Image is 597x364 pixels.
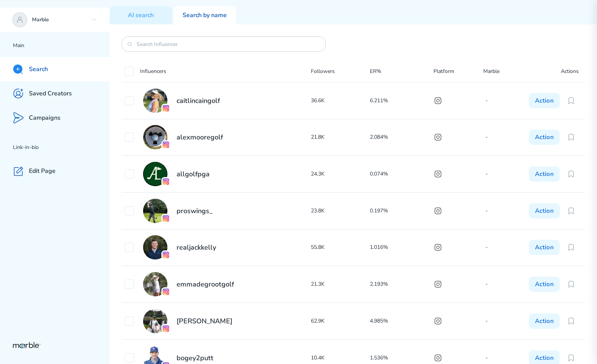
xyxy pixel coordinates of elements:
p: Edit Page [29,167,56,175]
p: 24.3K [311,169,370,179]
p: Link-in-bio [13,143,110,152]
p: 0.074% [370,169,433,179]
h2: emmadegrootgolf [177,280,234,289]
p: Influencers [140,67,166,76]
button: Action [529,277,560,292]
p: 21.3K [311,280,370,289]
p: Search [29,65,48,73]
p: - [486,133,531,142]
p: - [486,353,531,362]
h2: allgolfpga [177,169,210,179]
input: Search Influencer [137,41,311,48]
p: 1.016% [370,243,433,252]
p: 55.8K [311,243,370,252]
p: 10.4K [311,353,370,362]
p: 6.211% [370,96,433,105]
p: 1.536% [370,353,433,362]
p: Marble [32,16,88,24]
button: Action [529,93,560,108]
p: Followers [311,67,370,76]
h2: proswings_ [177,206,213,215]
p: 4.985% [370,317,433,326]
p: - [486,280,531,289]
p: 2.084% [370,133,433,142]
button: Action [529,240,560,255]
p: Actions [561,67,579,76]
p: 62.9K [311,317,370,326]
button: Action [529,166,560,182]
p: AI search [128,11,154,19]
p: ER% [370,67,433,76]
button: Action [529,203,560,218]
p: Search by name [183,11,227,19]
p: 2.193% [370,280,433,289]
button: Action [529,313,560,329]
h2: caitlincaingolf [177,96,220,105]
p: Main [13,41,110,50]
p: - [486,96,531,105]
h2: bogey2putt [177,353,213,362]
p: - [486,169,531,179]
p: 21.8K [311,133,370,142]
p: 0.197% [370,206,433,215]
p: - [486,206,531,215]
p: Campaigns [29,114,60,122]
p: - [486,317,531,326]
p: 23.8K [311,206,370,215]
p: - [486,243,531,252]
p: Platform [433,67,483,76]
p: 36.6K [311,96,370,105]
p: Marble [483,67,533,76]
h2: alexmooregolf [177,133,223,142]
h2: realjackkelly [177,243,216,252]
p: Saved Creators [29,90,72,98]
h2: [PERSON_NAME] [177,317,232,326]
button: Action [529,130,560,145]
